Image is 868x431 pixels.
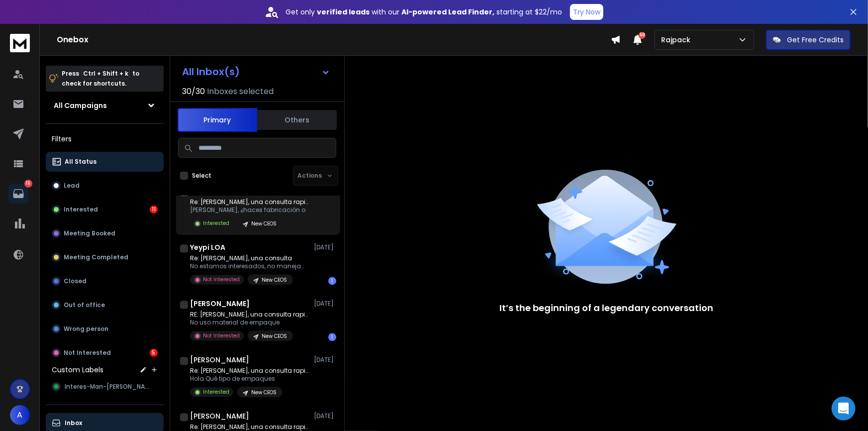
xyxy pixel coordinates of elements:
[46,377,164,397] button: Interes-Man-[PERSON_NAME]
[46,295,164,315] button: Out of office
[46,176,164,196] button: Lead
[570,4,603,20] button: Try Now
[10,405,30,425] button: A
[190,375,309,383] p: Hola Qué tipo de empaques
[192,172,211,180] label: Select
[832,397,856,421] div: Open Intercom Messenger
[257,109,337,131] button: Others
[65,419,82,427] p: Inbox
[46,152,164,172] button: All Status
[787,35,844,45] p: Get Free Credits
[64,229,115,237] p: Meeting Booked
[64,182,80,190] p: Lead
[8,184,28,204] a: 16
[190,412,249,422] h1: [PERSON_NAME]
[24,180,32,188] p: 16
[203,389,229,396] p: Interested
[46,343,164,363] button: Not Interested5
[64,301,105,309] p: Out of office
[573,7,600,17] p: Try Now
[314,413,336,421] p: [DATE]
[46,96,164,115] button: All Campaigns
[46,200,164,219] button: Interested11
[286,7,562,17] p: Get only with our starting at $22/mo
[190,199,309,207] p: Re: [PERSON_NAME], una consulta rapida
[190,207,309,215] p: [PERSON_NAME], ¿haces fabricación o
[10,34,30,52] img: logo
[182,86,205,98] span: 30 / 30
[190,243,225,253] h1: Yeypi LOA
[64,325,108,333] p: Wrong person
[251,389,277,397] p: New CEOS
[262,277,287,284] p: New CEOS
[64,206,98,214] p: Interested
[190,311,309,319] p: RE: [PERSON_NAME], una consulta rapida
[64,349,111,357] p: Not Interested
[46,319,164,339] button: Wrong person
[82,68,130,79] span: Ctrl + Shift + k
[766,30,851,50] button: Get Free Credits
[65,383,153,391] span: Interes-Man-[PERSON_NAME]
[203,220,229,227] p: Interested
[262,333,287,340] p: New CEOS
[57,34,611,46] h1: Onebox
[46,132,164,146] h3: Filters
[190,255,309,263] p: Re: [PERSON_NAME], una consulta
[203,276,240,284] p: Not Interested
[639,32,646,39] span: 50
[314,356,336,364] p: [DATE]
[190,263,309,271] p: No estamos interesados, no manejamos
[314,244,336,252] p: [DATE]
[328,277,336,285] div: 1
[190,319,309,327] p: No uso material de empaque
[150,206,158,214] div: 11
[46,247,164,267] button: Meeting Completed
[178,108,257,132] button: Primary
[317,7,370,17] strong: verified leads
[174,62,338,82] button: All Inbox(s)
[328,333,336,341] div: 1
[46,223,164,243] button: Meeting Booked
[62,69,139,89] p: Press to check for shortcuts.
[207,86,274,98] h3: Inboxes selected
[54,101,107,110] h1: All Campaigns
[190,367,309,375] p: Re: [PERSON_NAME], una consulta rapida
[150,349,158,357] div: 5
[182,67,240,77] h1: All Inbox(s)
[401,7,494,17] strong: AI-powered Lead Finder,
[203,332,240,340] p: Not Interested
[64,277,87,285] p: Closed
[251,220,277,228] p: New CEOS
[661,35,694,45] p: Rajpack
[65,158,96,166] p: All Status
[46,271,164,291] button: Closed
[499,301,713,315] p: It’s the beginning of a legendary conversation
[52,365,103,375] h3: Custom Labels
[314,300,336,308] p: [DATE]
[190,299,250,309] h1: [PERSON_NAME]
[64,253,128,261] p: Meeting Completed
[190,355,249,365] h1: [PERSON_NAME]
